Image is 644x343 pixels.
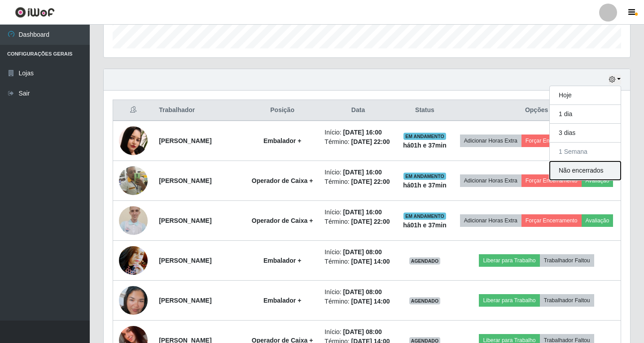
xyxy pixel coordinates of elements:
[324,297,391,306] li: Término:
[263,137,301,144] strong: Embalador +
[343,208,382,216] time: [DATE] 16:00
[403,182,447,189] strong: há 01 h e 37 min
[324,208,391,217] li: Início:
[479,254,539,267] button: Liberar para Trabalho
[324,128,391,137] li: Início:
[550,143,621,161] button: 1 Semana
[351,298,390,305] time: [DATE] 14:00
[403,213,446,220] span: EM ANDAMENTO
[409,257,441,265] span: AGENDADO
[119,201,148,240] img: 1672088363054.jpeg
[521,135,582,147] button: Forçar Encerramento
[324,327,391,337] li: Início:
[540,294,594,307] button: Trabalhador Faltou
[343,169,382,176] time: [DATE] 16:00
[351,138,390,145] time: [DATE] 22:00
[582,214,613,227] button: Avaliação
[263,257,301,264] strong: Embalador +
[15,7,55,18] img: CoreUI Logo
[159,177,211,184] strong: [PERSON_NAME]
[479,294,539,307] button: Liberar para Trabalho
[550,86,621,105] button: Hoje
[159,257,211,264] strong: [PERSON_NAME]
[403,142,447,149] strong: há 01 h e 37 min
[263,297,301,304] strong: Embalador +
[403,133,446,140] span: EM ANDAMENTO
[159,137,211,144] strong: [PERSON_NAME]
[540,254,594,267] button: Trabalhador Faltou
[343,328,382,335] time: [DATE] 08:00
[159,217,211,224] strong: [PERSON_NAME]
[550,105,621,124] button: 1 dia
[159,297,211,304] strong: [PERSON_NAME]
[324,217,391,226] li: Término:
[460,174,521,187] button: Adicionar Horas Extra
[403,221,447,229] strong: há 01 h e 37 min
[343,288,382,295] time: [DATE] 08:00
[245,100,319,121] th: Posição
[521,174,582,187] button: Forçar Encerramento
[351,218,390,225] time: [DATE] 22:00
[409,297,441,304] span: AGENDADO
[550,161,621,180] button: Não encerrados
[324,137,391,147] li: Término:
[460,214,521,227] button: Adicionar Horas Extra
[343,129,382,136] time: [DATE] 16:00
[324,177,391,187] li: Término:
[319,100,397,121] th: Data
[153,100,245,121] th: Trabalhador
[343,248,382,256] time: [DATE] 08:00
[521,214,582,227] button: Forçar Encerramento
[119,275,148,326] img: 1755394195779.jpeg
[324,257,391,266] li: Término:
[351,258,390,265] time: [DATE] 14:00
[324,247,391,257] li: Início:
[119,241,148,279] img: 1632155042572.jpeg
[324,168,391,177] li: Início:
[252,217,313,224] strong: Operador de Caixa +
[119,126,148,155] img: 1753885080461.jpeg
[550,124,621,143] button: 3 dias
[452,100,621,121] th: Opções
[403,173,446,180] span: EM ANDAMENTO
[351,178,390,185] time: [DATE] 22:00
[324,287,391,297] li: Início:
[397,100,452,121] th: Status
[582,174,613,187] button: Avaliação
[460,135,521,147] button: Adicionar Horas Extra
[119,166,148,195] img: 1607202884102.jpeg
[252,177,313,184] strong: Operador de Caixa +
